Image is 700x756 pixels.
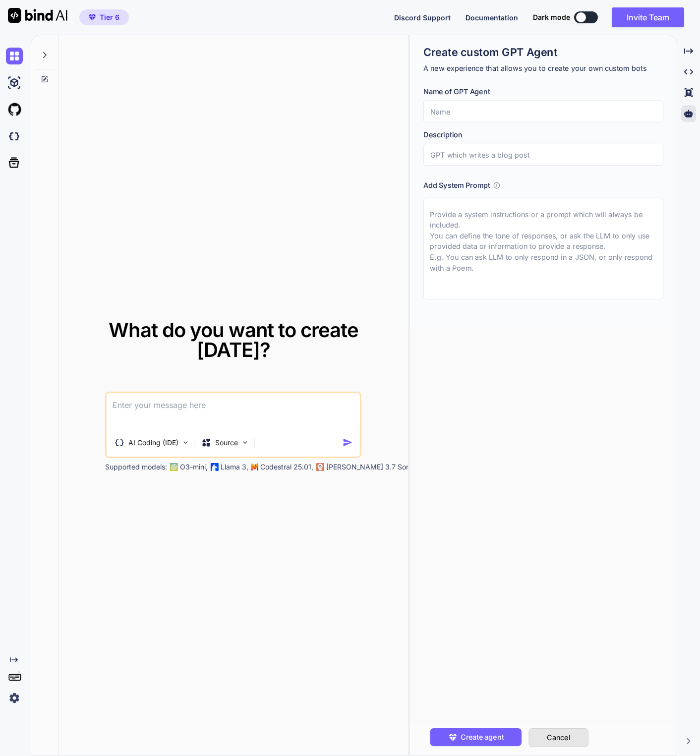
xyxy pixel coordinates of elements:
input: Name [423,101,663,122]
img: GPT-4 [170,463,178,471]
img: ai-studio [6,74,23,91]
h1: Create custom GPT Agent [423,45,663,59]
img: Mistral-AI [251,464,258,470]
img: darkCloudIdeIcon [6,128,23,145]
p: Source [215,438,238,448]
img: icon [343,437,353,448]
input: GPT which writes a blog post [423,144,663,166]
img: Pick Models [241,438,249,447]
span: Discord Support [394,13,451,22]
img: chat [6,48,23,64]
h3: Add System Prompt [423,180,490,191]
img: settings [6,690,23,706]
img: premium [89,14,96,20]
span: What do you want to create [DATE]? [109,318,358,362]
span: Documentation [466,13,518,22]
h3: Description [423,129,663,140]
button: Discord Support [394,12,451,23]
img: Llama2 [211,463,219,471]
button: Documentation [466,12,518,23]
img: Bind AI [8,8,67,23]
p: O3-mini, [180,462,208,472]
button: Create agent [430,728,522,746]
p: A new experience that allows you to create your own custom bots [423,63,663,74]
button: Invite Team [612,7,684,27]
p: Supported models: [105,462,167,472]
p: Llama 3, [221,462,248,472]
p: Codestral 25.01, [260,462,313,472]
p: AI Coding (IDE) [128,438,178,448]
button: premiumTier 6 [79,9,129,25]
p: [PERSON_NAME] 3.7 Sonnet, [326,462,422,472]
img: githubLight [6,101,23,118]
button: Cancel [528,728,588,747]
span: Tier 6 [100,12,119,22]
span: Create agent [460,732,503,743]
img: claude [316,463,324,471]
img: Pick Tools [181,438,190,447]
span: Dark mode [533,12,570,22]
h3: Name of GPT Agent [423,86,663,97]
